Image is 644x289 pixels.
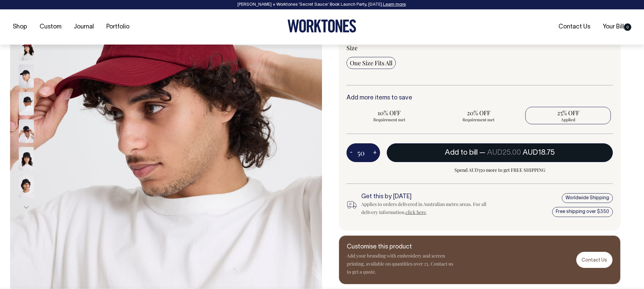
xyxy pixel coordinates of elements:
span: AUD25.00 [487,149,521,156]
span: 25% OFF [529,109,607,117]
div: [PERSON_NAME] × Worktones ‘Secret Sauce’ Book Launch Party, [DATE]. . [7,2,637,7]
span: One Size Fits All [350,59,392,67]
span: AUD18.75 [523,149,555,156]
input: One Size Fits All [346,57,396,69]
button: Add to bill —AUD25.00AUD18.75 [387,143,613,162]
button: + [370,146,380,159]
span: Applied [529,117,607,122]
span: Spend AUD350 more to get FREE SHIPPING [387,166,613,174]
a: Your Bill0 [600,21,634,32]
a: Custom [37,21,64,32]
img: black [19,65,34,88]
h6: Customise this product [347,244,454,250]
p: Add your branding with embroidery and screen printing, available on quantities over 25. Contact u... [347,252,454,276]
img: black [19,147,34,170]
button: Next [21,200,31,215]
input: 20% OFF Requirement met [436,107,522,124]
a: Portfolio [104,21,132,32]
img: black [19,174,34,198]
div: Size [346,44,613,52]
img: burgundy [19,37,34,61]
a: Contact Us [556,21,593,32]
span: — [479,149,555,156]
img: black [19,92,34,116]
a: Learn more [383,3,406,7]
a: Journal [71,21,97,32]
span: 0 [624,23,631,31]
div: Applies to orders delivered in Australian metro areas. For all delivery information, . [361,200,492,216]
span: 10% OFF [350,109,429,117]
h6: Add more items to save [346,95,613,101]
img: black [19,120,34,143]
span: 20% OFF [439,109,518,117]
span: Requirement met [439,117,518,122]
a: click here [406,209,426,215]
button: - [346,146,356,159]
a: Contact Us [576,252,612,268]
input: 10% OFF Requirement met [346,107,432,124]
input: 25% OFF Applied [525,107,611,124]
h6: Get this by [DATE] [361,194,492,200]
a: Shop [10,21,30,32]
span: Add to bill [445,149,478,156]
span: Requirement met [350,117,429,122]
